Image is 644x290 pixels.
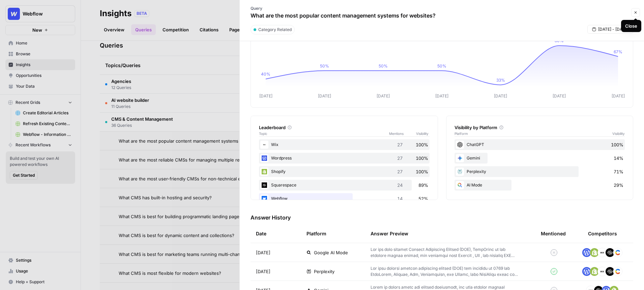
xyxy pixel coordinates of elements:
[613,248,622,257] img: 2ud796hvc3gw7qwjscn75txc5abr
[437,63,446,68] tspan: 50%
[612,93,625,98] tspan: [DATE]
[614,182,623,188] span: 29%
[259,193,430,204] div: Webflow
[259,139,430,150] div: Wix
[397,168,403,175] span: 27
[435,93,448,98] tspan: [DATE]
[256,268,270,275] span: [DATE]
[455,139,625,150] div: ChatGPT
[455,131,468,136] span: Platform
[590,267,599,276] img: wrtrwb713zz0l631c70900pxqvqh
[260,195,268,203] img: a1pu3e9a4sjoov2n4mw66knzy8l8
[258,27,292,33] span: Category Related
[259,93,272,98] tspan: [DATE]
[259,166,430,177] div: Shopify
[318,93,331,98] tspan: [DATE]
[416,155,428,162] span: 100%
[397,141,403,148] span: 27
[389,131,416,136] span: Mentions
[261,71,270,77] tspan: 40%
[260,154,268,162] img: 22xsrp1vvxnaoilgdb3s3rw3scik
[582,267,591,276] img: 22xsrp1vvxnaoilgdb3s3rw3scik
[582,248,591,257] img: 22xsrp1vvxnaoilgdb3s3rw3scik
[259,131,389,136] span: Topic
[260,168,268,176] img: wrtrwb713zz0l631c70900pxqvqh
[260,141,268,149] img: i4x52ilb2nzb0yhdjpwfqj6p8htt
[397,195,403,202] span: 14
[614,168,623,175] span: 71%
[541,224,566,243] div: Mentioned
[416,131,430,136] span: Visibility
[455,180,625,191] div: AI Mode
[605,267,615,276] img: onsbemoa9sjln5gpq3z6gl4wfdvr
[397,155,403,162] span: 27
[598,26,628,32] span: [DATE] - [DATE]
[455,166,625,177] div: Perplexity
[371,224,530,243] div: Answer Preview
[611,141,623,148] span: 100%
[625,23,637,29] div: Close
[614,49,622,54] tspan: 67%
[256,249,270,256] span: [DATE]
[587,25,633,34] button: [DATE] - [DATE]
[588,230,617,237] div: Competitors
[455,124,625,131] div: Visibility by Platform
[605,248,615,257] img: onsbemoa9sjln5gpq3z6gl4wfdvr
[260,181,268,189] img: onsbemoa9sjln5gpq3z6gl4wfdvr
[613,267,622,276] img: 2ud796hvc3gw7qwjscn75txc5abr
[416,141,428,148] span: 100%
[314,268,334,275] span: Perplexity
[555,38,564,43] tspan: 80%
[418,195,428,202] span: 52%
[614,155,623,162] span: 14%
[397,182,403,188] span: 24
[259,124,430,131] div: Leaderboard
[494,93,507,98] tspan: [DATE]
[455,153,625,164] div: Gemini
[251,5,436,11] p: Query
[259,153,430,164] div: Wordpress
[377,93,390,98] tspan: [DATE]
[597,248,607,257] img: i4x52ilb2nzb0yhdjpwfqj6p8htt
[320,63,329,68] tspan: 50%
[314,249,348,256] span: Google AI Mode
[597,267,607,276] img: i4x52ilb2nzb0yhdjpwfqj6p8htt
[251,213,633,222] h3: Answer History
[553,93,566,98] tspan: [DATE]
[371,246,519,259] p: Lor ips dolo sitamet Consect Adipiscing Elitsed (DOE), TempOrinc ut lab etdolore magnaa enimad, m...
[418,182,428,188] span: 89%
[371,265,519,278] p: Lor ipsu dolorsi ametcon adipiscing elitsed (DOE) tem incididu ut 0769 lab EtdoLorem, Aliquae, Ad...
[379,63,388,68] tspan: 50%
[259,180,430,191] div: Squarespace
[612,131,625,136] span: Visibility
[496,78,505,83] tspan: 33%
[416,168,428,175] span: 100%
[251,11,436,20] p: What are the most popular content management systems for websites?
[590,248,599,257] img: wrtrwb713zz0l631c70900pxqvqh
[306,224,326,243] div: Platform
[256,224,266,243] div: Date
